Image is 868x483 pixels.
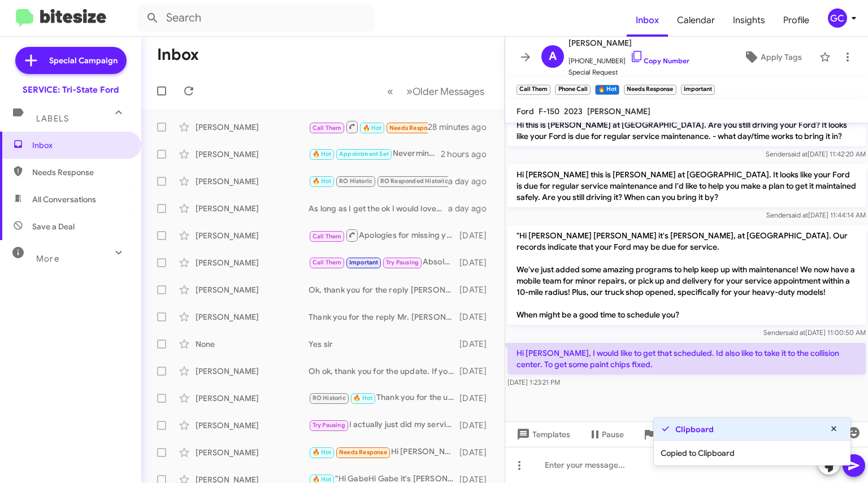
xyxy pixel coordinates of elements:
[309,147,441,160] div: Nevermind [PERSON_NAME], I see we have you scheduled for pick up/delivery from your [STREET_ADDRE...
[448,203,496,214] div: a day ago
[196,149,309,160] div: [PERSON_NAME]
[568,50,689,67] span: [PHONE_NUMBER]
[731,47,814,67] button: Apply Tags
[668,4,724,37] a: Calendar
[157,46,199,64] h1: Inbox
[459,338,496,350] div: [DATE]
[675,424,714,435] strong: Clipboard
[387,84,393,98] span: «
[602,424,624,445] span: Pause
[313,394,346,402] span: RO Historic
[564,106,583,116] span: 2023
[196,365,309,377] div: [PERSON_NAME]
[309,311,459,323] div: Thank you for the reply Mr. [PERSON_NAME], if we can ever help please don't hesitate to reach out!
[313,150,332,158] span: 🔥 Hot
[517,106,534,116] span: Ford
[349,259,379,266] span: Important
[380,177,448,185] span: RO Responded Historic
[309,228,459,242] div: Apologies for missing your call [PERSON_NAME], I just called and left a message with how to get i...
[137,5,374,32] input: Search
[313,476,332,483] span: 🔥 Hot
[309,175,448,188] div: Yes sir
[353,394,372,402] span: 🔥 Hot
[406,84,413,98] span: »
[517,85,550,95] small: Call Them
[627,4,668,37] a: Inbox
[785,328,805,337] span: said at
[624,85,676,95] small: Needs Response
[23,84,119,95] div: SERVICE: Tri-State Ford
[459,393,496,404] div: [DATE]
[459,420,496,431] div: [DATE]
[196,121,309,133] div: [PERSON_NAME]
[381,80,491,103] nav: Page navigation example
[555,85,590,95] small: Phone Call
[774,4,818,37] a: Profile
[505,424,579,445] button: Templates
[309,120,428,134] div: Hi [PERSON_NAME], I would like to get that scheduled. Id also like to take it to the collision ce...
[459,311,496,323] div: [DATE]
[196,203,309,214] div: [PERSON_NAME]
[32,194,96,205] span: All Conversations
[459,257,496,268] div: [DATE]
[196,338,309,350] div: None
[380,80,400,103] button: Previous
[15,47,127,74] a: Special Campaign
[196,311,309,323] div: [PERSON_NAME]
[761,47,802,67] span: Apply Tags
[507,225,866,325] p: "Hi [PERSON_NAME] [PERSON_NAME] it's [PERSON_NAME], at [GEOGRAPHIC_DATA]. Our records indicate th...
[441,149,496,160] div: 2 hours ago
[36,114,69,124] span: Labels
[595,85,619,95] small: 🔥 Hot
[766,211,866,219] span: Sender [DATE] 11:44:14 AM
[681,85,715,95] small: Important
[309,446,459,459] div: Hi [PERSON_NAME], I'm not due for a while. Susquehanna came to the house & did it in the Spring. ...
[413,85,484,98] span: Older Messages
[579,424,633,445] button: Pause
[630,56,689,65] a: Copy Number
[428,121,496,133] div: 28 minutes ago
[196,230,309,241] div: [PERSON_NAME]
[763,328,866,337] span: Sender [DATE] 11:00:50 AM
[459,230,496,241] div: [DATE]
[386,259,419,266] span: Try Pausing
[766,150,866,158] span: Sender [DATE] 11:42:20 AM
[36,254,59,264] span: More
[339,177,372,185] span: RO Historic
[309,391,459,404] div: Thank you for the update [PERSON_NAME], if you ever have a Ford and need assistance please dont h...
[549,47,557,66] span: A
[313,421,345,429] span: Try Pausing
[507,164,866,207] p: Hi [PERSON_NAME] this is [PERSON_NAME] at [GEOGRAPHIC_DATA]. It looks like your Ford is due for r...
[313,259,342,266] span: Call Them
[828,8,847,28] div: GC
[459,447,496,458] div: [DATE]
[49,55,118,66] span: Special Campaign
[654,441,850,465] div: Copied to Clipboard
[507,378,560,386] span: [DATE] 1:23:21 PM
[818,8,856,28] button: GC
[568,36,689,50] span: [PERSON_NAME]
[196,257,309,268] div: [PERSON_NAME]
[724,4,774,37] a: Insights
[363,124,382,132] span: 🔥 Hot
[313,449,332,456] span: 🔥 Hot
[507,343,866,375] p: Hi [PERSON_NAME], I would like to get that scheduled. Id also like to take it to the collision ce...
[309,365,459,377] div: Oh ok, thank you for the update. If you ever own another Ford and need assistance please don't he...
[309,203,448,214] div: As long as I get the ok I would love to do that for you [PERSON_NAME], Let me run that up the fla...
[196,420,309,431] div: [PERSON_NAME]
[788,211,808,219] span: said at
[568,67,689,78] span: Special Request
[514,424,570,445] span: Templates
[32,167,128,178] span: Needs Response
[448,176,496,187] div: a day ago
[459,284,496,295] div: [DATE]
[309,419,459,432] div: I actually just did my service [DATE]. I'll keep you in mind for the next one.
[32,221,75,232] span: Save a Deal
[309,338,459,350] div: Yes sir
[339,449,387,456] span: Needs Response
[587,106,650,116] span: [PERSON_NAME]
